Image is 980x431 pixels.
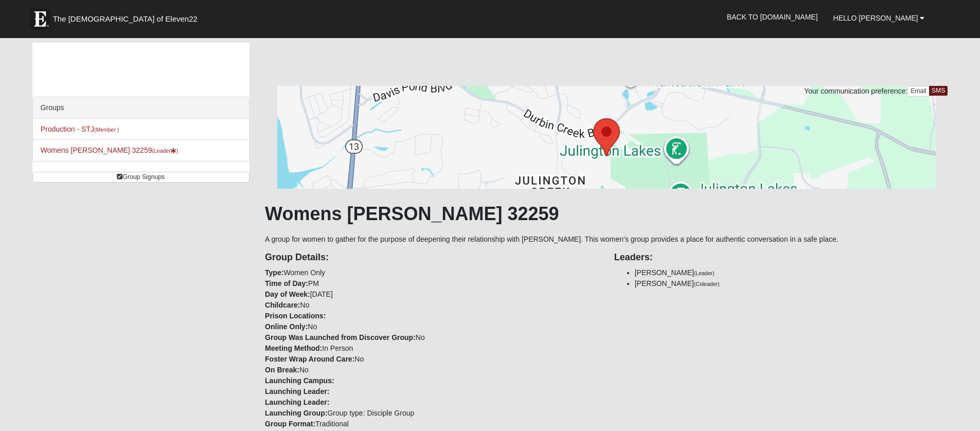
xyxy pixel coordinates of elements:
[94,127,119,133] small: (Member )
[41,146,179,154] a: Womens [PERSON_NAME] 32259(Leader)
[694,270,715,276] small: (Leader)
[265,268,283,277] strong: Type:
[265,252,599,263] h4: Group Details:
[635,278,948,289] li: [PERSON_NAME]
[32,172,250,183] a: Group Signups
[33,97,249,119] div: Groups
[265,409,327,417] strong: Launching Group:
[265,366,299,374] strong: On Break:
[907,86,930,97] a: Email
[25,4,230,29] a: The [DEMOGRAPHIC_DATA] of Eleven22
[719,4,826,30] a: Back to [DOMAIN_NAME]
[804,87,907,95] span: Your communication preference:
[265,398,329,406] strong: Launching Leader:
[30,9,50,29] img: Eleven22 logo
[265,322,308,331] strong: Online Only:
[53,14,198,24] span: The [DEMOGRAPHIC_DATA] of Eleven22
[265,344,322,352] strong: Meeting Method:
[41,125,119,133] a: Production - STJ(Member )
[635,267,948,278] li: [PERSON_NAME]
[265,290,310,298] strong: Day of Week:
[265,387,329,396] strong: Launching Leader:
[265,301,300,309] strong: Childcare:
[833,14,918,22] span: Hello [PERSON_NAME]
[929,86,948,96] a: SMS
[265,355,354,363] strong: Foster Wrap Around Care:
[265,279,308,288] strong: Time of Day:
[614,252,948,263] h4: Leaders:
[265,376,334,385] strong: Launching Campus:
[265,333,416,342] strong: Group Was Launched from Discover Group:
[694,281,720,287] small: (Coleader)
[265,203,948,225] h1: Womens [PERSON_NAME] 32259
[257,245,607,429] div: Women Only PM [DATE] No No No In Person No No Group type: Disciple Group Traditional
[265,312,326,320] strong: Prison Locations:
[826,5,933,31] a: Hello [PERSON_NAME]
[152,148,178,154] small: (Leader )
